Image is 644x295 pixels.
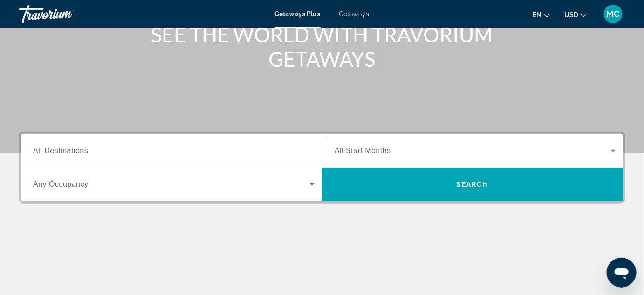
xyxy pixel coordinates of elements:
span: All Destinations [33,147,88,155]
a: Getaways [339,10,370,18]
a: Getaways Plus [275,10,321,18]
div: Search widget [21,134,623,201]
button: Change currency [564,8,587,21]
h1: SEE THE WORLD WITH TRAVORIUM GETAWAYS [147,22,497,71]
span: MC [607,9,620,19]
input: Select destination [33,146,315,157]
iframe: Bouton de lancement de la fenêtre de messagerie [607,258,637,288]
button: User Menu [601,4,625,24]
span: en [533,11,541,19]
a: Travorium [19,2,112,26]
span: All Start Months [335,147,391,155]
button: Change language [533,8,550,21]
button: Search [322,168,623,201]
span: USD [564,11,578,19]
span: Search [457,181,488,188]
span: Any Occupancy [33,180,89,188]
